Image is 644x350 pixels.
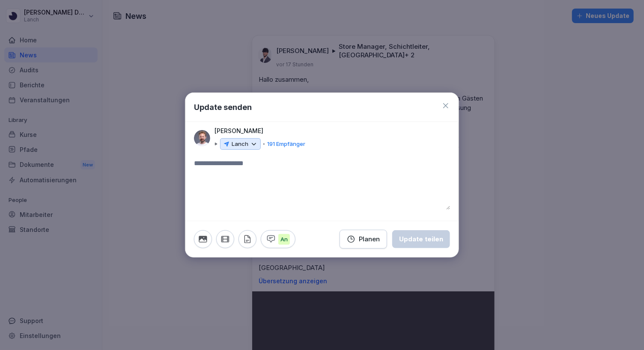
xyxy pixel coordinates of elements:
p: Lanch [232,140,248,148]
p: An [278,234,290,245]
button: Update teilen [392,230,450,248]
p: 191 Empfänger [267,140,305,148]
h1: Update senden [194,101,252,113]
div: Planen [347,234,380,244]
button: Planen [340,230,387,249]
p: [PERSON_NAME] [215,126,263,136]
img: wv35qonp8m9yt1hbnlx3lxeb.png [194,130,210,146]
button: An [261,230,295,248]
div: Update teilen [399,234,443,244]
